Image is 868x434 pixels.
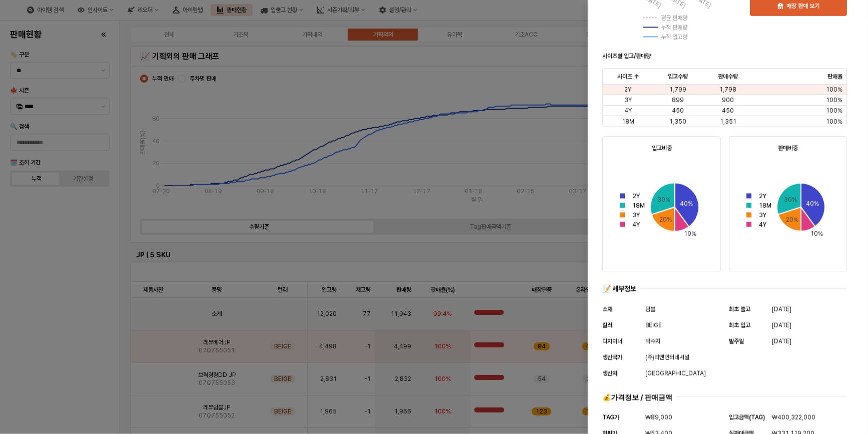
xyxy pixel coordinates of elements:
[645,368,706,378] span: [GEOGRAPHIC_DATA]
[772,336,791,346] span: [DATE]
[722,96,734,104] span: 900
[645,320,662,330] span: BEIGE
[720,118,736,126] span: 1,351
[778,145,798,152] strong: 판매비중
[602,414,619,421] span: TAG가
[669,86,686,94] span: 1,799
[602,392,672,402] div: 💰가격정보 / 판매금액
[826,86,842,94] span: 100%
[617,73,632,81] span: 사이즈
[602,338,622,345] span: 디자이너
[602,284,636,294] div: 📝 세부정보
[624,96,632,104] span: 3Y
[602,322,612,329] span: 컬러
[622,118,634,126] span: 18M
[669,118,686,126] span: 1,350
[826,107,842,115] span: 100%
[729,322,750,329] span: 최초 입고
[645,304,655,314] span: 덤블
[729,338,744,345] span: 발주일
[722,107,734,115] span: 450
[602,306,612,313] span: 소재
[772,412,815,422] span: ₩400,322,000
[672,107,684,115] span: 450
[772,411,815,423] button: ₩400,322,000
[718,73,738,81] span: 판매수량
[645,336,660,346] span: 박수지
[602,354,622,361] span: 생산국가
[624,86,631,94] span: 2Y
[602,370,617,377] span: 생산처
[827,73,842,81] span: 판매율
[826,96,842,104] span: 100%
[719,86,736,94] span: 1,798
[652,145,672,152] strong: 입고비중
[602,53,651,60] strong: 사이즈별 입고/판매량
[668,73,688,81] span: 입고수량
[729,414,765,421] span: 입고금액(TAG)
[826,118,842,126] span: 100%
[772,320,791,330] span: [DATE]
[645,412,672,422] span: ₩89,000
[729,306,750,313] span: 최초 출고
[786,2,819,10] p: 매장 판매 보기
[624,107,632,115] span: 4Y
[645,352,689,362] span: (주)리앤인터네셔널
[772,304,791,314] span: [DATE]
[672,96,684,104] span: 899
